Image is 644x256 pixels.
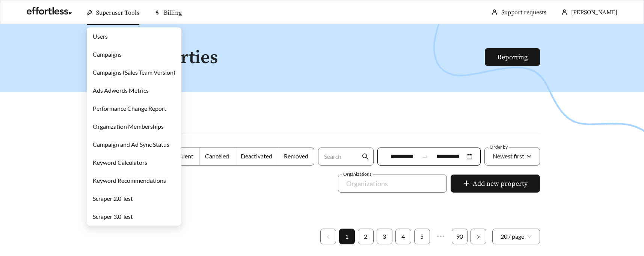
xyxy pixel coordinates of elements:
li: 2 [358,229,374,244]
span: right [476,235,481,239]
span: Removed [284,152,308,160]
a: Keyword Calculators [93,159,147,166]
span: Billing [164,9,182,17]
a: Keyword Recommendations [93,177,166,184]
a: Ads Adwords Metrics [93,87,149,94]
button: Reporting [485,48,540,66]
button: right [471,229,486,244]
span: plus [463,180,470,188]
span: swap-right [422,153,428,160]
li: Next 5 Pages [433,229,449,244]
div: Page Size [492,229,540,244]
a: 4 [396,229,411,244]
a: Reporting [497,53,528,62]
a: Organization Memberships [93,123,164,130]
button: left [320,229,336,244]
a: Campaign and Ad Sync Status [93,141,169,148]
a: 1 [339,229,354,244]
a: 2 [358,229,373,244]
a: Campaigns (Sales Team Version) [93,69,175,76]
li: 4 [395,229,411,244]
a: Campaigns [93,51,122,58]
a: 90 [452,229,467,244]
li: 90 [452,229,468,244]
li: Next Page [471,229,486,244]
li: 3 [377,229,392,244]
a: Scraper 3.0 Test [93,213,133,220]
button: plusAdd new property [451,175,540,193]
span: to [422,153,428,160]
li: Previous Page [320,229,336,244]
span: Newest first [493,152,524,160]
a: Scraper 2.0 Test [93,195,133,202]
a: Users [93,33,108,40]
h1: All Properties [104,48,486,68]
span: ••• [433,229,449,244]
li: 5 [414,229,430,244]
li: 1 [339,229,355,244]
a: 3 [377,229,392,244]
span: 20 / page [501,229,532,244]
span: Add new property [473,179,528,189]
span: search [362,153,369,160]
a: Performance Change Report [93,105,166,112]
span: Deactivated [241,152,272,160]
span: Superuser Tools [96,9,139,17]
a: Support requests [501,9,546,16]
span: left [326,235,330,239]
span: Canceled [205,152,229,160]
span: [PERSON_NAME] [571,9,617,16]
a: 5 [415,229,430,244]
